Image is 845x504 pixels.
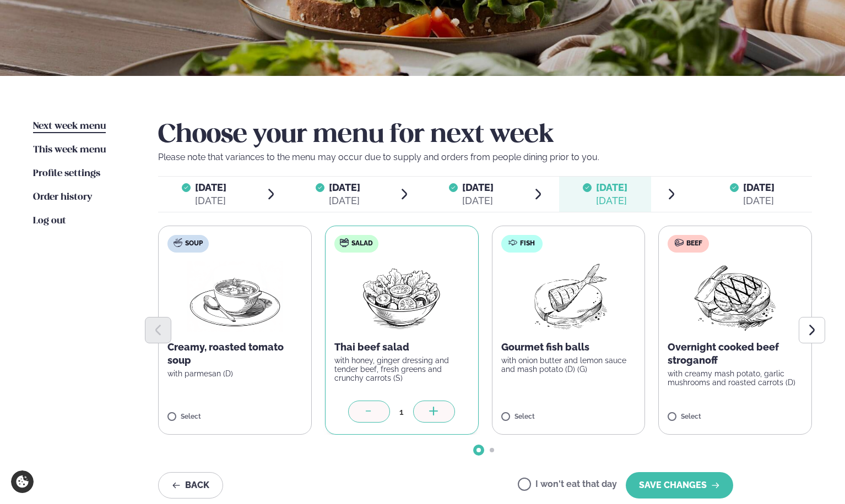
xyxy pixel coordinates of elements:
[167,341,302,367] p: Creamy, roasted tomato soup
[462,182,494,193] span: [DATE]
[686,239,702,248] span: Beef
[520,239,535,248] span: Fish
[596,182,627,193] span: [DATE]
[351,239,373,248] span: Salad
[158,472,223,498] button: Back
[33,191,92,204] a: Order history
[195,182,226,193] span: [DATE]
[33,169,100,178] span: Profile settings
[743,182,774,193] span: [DATE]
[668,341,803,367] p: Overnight cooked beef stroganoff
[501,356,636,374] p: with onion butter and lemon sauce and mash potato (D) (G)
[686,261,784,332] img: Beef-Meat.png
[185,239,203,248] span: Soup
[33,193,92,202] span: Order history
[353,261,451,332] img: Salad.png
[33,120,106,133] a: Next week menu
[490,448,494,452] span: Go to slide 2
[145,317,171,343] button: Previous slide
[33,144,106,157] a: This week menu
[799,317,825,343] button: Next slide
[340,238,349,247] img: salad.svg
[33,145,106,155] span: This week menu
[33,167,100,180] a: Profile settings
[33,215,66,228] a: Log out
[462,194,494,207] div: [DATE]
[743,194,774,207] div: [DATE]
[334,341,469,354] p: Thai beef salad
[334,356,469,382] p: with honey, ginger dressing and tender beef, fresh greens and crunchy carrots (S)
[520,261,617,332] img: Fish.png
[174,238,182,247] img: soup.svg
[626,472,733,498] button: SAVE CHANGES
[596,194,627,207] div: [DATE]
[329,182,360,193] span: [DATE]
[476,448,481,452] span: Go to slide 1
[508,238,517,247] img: fish.svg
[167,369,302,378] p: with parmesan (D)
[501,341,636,354] p: Gourmet fish balls
[195,194,226,207] div: [DATE]
[329,194,360,207] div: [DATE]
[390,406,413,418] div: 1
[675,238,684,247] img: beef.svg
[158,151,812,164] p: Please note that variances to the menu may occur due to supply and orders from people dining prio...
[158,120,812,151] h2: Choose your menu for next week
[668,369,803,387] p: with creamy mash potato, garlic mushrooms and roasted carrots (D)
[33,122,106,131] span: Next week menu
[187,261,284,332] img: Soup.png
[11,470,34,493] a: Cookie settings
[33,216,66,226] span: Log out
